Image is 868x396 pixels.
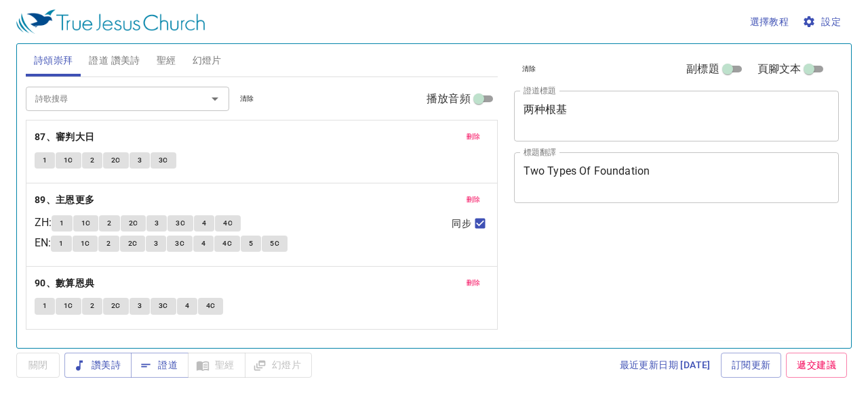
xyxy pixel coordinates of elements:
span: 4C [222,238,232,250]
span: 設定 [805,14,841,30]
button: Open [205,89,224,108]
span: 訂閱更新 [732,357,771,374]
button: 2 [99,215,119,232]
span: 1C [64,300,73,312]
iframe: from-child [509,217,776,336]
button: 選擇教程 [745,9,795,35]
span: 2 [90,154,94,167]
span: 刪除 [467,131,481,143]
a: 訂閱更新 [721,353,782,378]
button: 4 [194,215,214,232]
span: 3 [155,217,159,229]
b: 89、主恩更多 [35,192,95,208]
button: 3C [167,215,193,232]
span: 2C [111,154,121,167]
span: 2C [111,300,121,312]
span: 2 [90,300,94,312]
span: 同步 [452,217,471,231]
button: 3C [151,298,176,314]
button: 1C [73,236,98,252]
button: 讚美詩 [64,353,132,378]
span: 3 [154,238,158,250]
button: 89、主恩更多 [35,192,97,208]
span: 證道 [142,357,178,374]
span: 聖經 [157,52,176,69]
button: 2 [98,236,119,252]
span: 2C [128,238,138,250]
span: 清除 [522,63,536,75]
span: 遞交建議 [797,357,836,374]
span: 4 [185,300,189,312]
span: 4 [201,238,205,250]
button: 1C [56,152,81,169]
img: True Jesus Church [16,9,205,34]
button: 2 [82,298,102,314]
span: 幻燈片 [193,52,222,69]
span: 刪除 [467,277,481,289]
button: 4C [215,215,241,232]
button: 1 [35,152,55,169]
span: 最近更新日期 [DATE] [620,357,711,374]
button: 4 [193,236,214,252]
textarea: 两种根基 [524,103,830,129]
button: 3 [146,215,167,232]
b: 87、審判大日 [35,129,95,146]
span: 1 [60,217,64,229]
button: 1 [52,215,72,232]
span: 4 [202,217,206,229]
span: 詩頌崇拜 [34,52,73,69]
button: 3 [146,236,166,252]
button: 4C [198,298,224,314]
span: 3 [138,154,142,167]
button: 2C [121,215,146,232]
span: 3C [176,217,185,229]
button: 2C [120,236,146,252]
span: 1 [43,300,47,312]
span: 3C [159,300,168,312]
span: 4C [223,217,233,229]
button: 5C [262,236,288,252]
button: 刪除 [458,192,489,208]
span: 1C [81,238,90,250]
span: 頁腳文本 [757,61,802,77]
span: 副標題 [686,61,719,77]
button: 90、數算恩典 [35,275,97,292]
button: 3 [130,298,150,314]
span: 2C [129,217,138,229]
button: 1 [35,298,55,314]
button: 2 [82,152,102,169]
span: 選擇教程 [750,14,789,30]
button: 5 [241,236,261,252]
span: 1 [43,154,47,167]
span: 1 [59,238,63,250]
p: ZH : [35,215,52,231]
button: 3C [151,152,176,169]
span: 1C [64,154,73,167]
button: 1 [51,236,71,252]
p: EN : [35,235,51,251]
span: 刪除 [467,194,481,206]
span: 2 [107,217,111,229]
b: 90、數算恩典 [35,275,95,292]
span: 5 [249,238,253,250]
span: 5C [270,238,279,250]
span: 4C [206,300,216,312]
button: 4 [177,298,197,314]
button: 清除 [514,61,545,77]
button: 2C [103,298,129,314]
span: 證道 讚美詩 [89,52,140,69]
span: 讚美詩 [75,357,121,374]
button: 證道 [131,353,189,378]
button: 刪除 [458,275,489,291]
textarea: Two Types Of Foundation [524,164,830,190]
span: 1C [81,217,91,229]
span: 3C [175,238,184,250]
button: 4C [214,236,240,252]
a: 最近更新日期 [DATE] [614,353,716,378]
button: 3C [167,236,193,252]
span: 3 [138,300,142,312]
a: 遞交建議 [786,353,847,378]
button: 87、審判大日 [35,129,97,146]
button: 刪除 [458,129,489,145]
button: 2C [103,152,129,169]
